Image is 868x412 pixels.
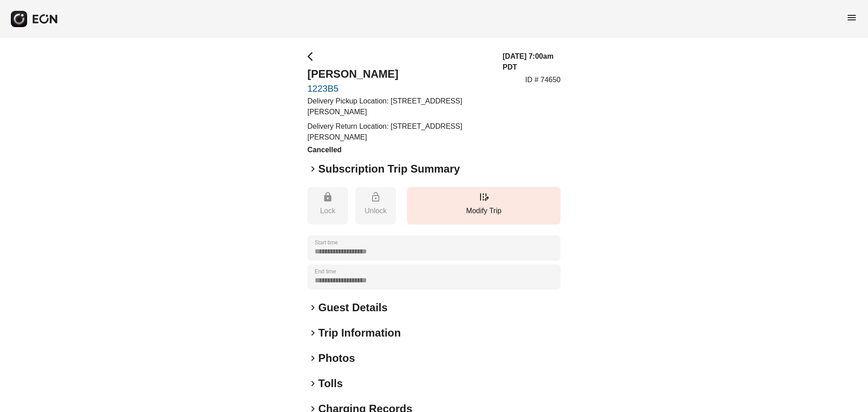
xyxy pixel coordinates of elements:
[407,187,561,225] button: Modify Trip
[307,51,318,62] span: arrow_back_ios
[307,302,318,313] span: keyboard_arrow_right
[307,328,318,338] span: keyboard_arrow_right
[307,145,492,155] h3: Cancelled
[307,67,492,81] h2: [PERSON_NAME]
[478,192,489,202] span: edit_road
[411,206,556,216] p: Modify Trip
[525,75,561,85] p: ID # 74650
[318,376,343,391] h2: Tolls
[307,121,492,143] p: Delivery Return Location: [STREET_ADDRESS][PERSON_NAME]
[307,96,492,117] p: Delivery Pickup Location: [STREET_ADDRESS][PERSON_NAME]
[307,378,318,389] span: keyboard_arrow_right
[846,12,857,23] span: menu
[318,326,401,340] h2: Trip Information
[318,351,355,365] h2: Photos
[318,162,460,176] h2: Subscription Trip Summary
[307,353,318,364] span: keyboard_arrow_right
[307,164,318,174] span: keyboard_arrow_right
[307,83,492,94] a: 1223B5
[503,51,561,73] h3: [DATE] 7:00am PDT
[318,300,387,315] h2: Guest Details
